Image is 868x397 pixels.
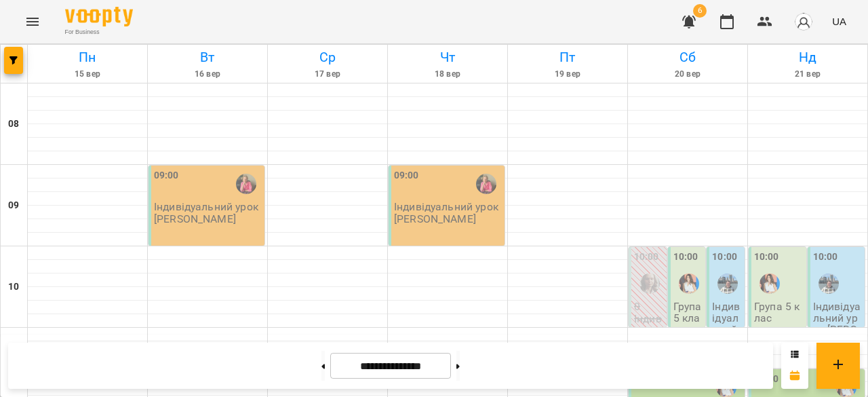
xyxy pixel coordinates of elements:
[150,47,265,68] h6: Вт
[154,201,262,225] p: Індивідуальний урок [PERSON_NAME]
[30,68,145,81] h6: 15 вер
[16,5,49,38] button: Menu
[750,47,865,68] h6: Нд
[750,68,865,81] h6: 21 вер
[818,273,839,294] img: Бануляк Наталія Василівна
[754,250,779,265] label: 10:00
[8,280,19,295] h6: 10
[154,168,179,183] label: 09:00
[510,68,625,81] h6: 19 вер
[712,250,737,265] label: 10:00
[390,68,505,81] h6: 18 вер
[390,47,505,68] h6: Чт
[634,250,659,265] label: 10:00
[8,117,19,132] h6: 08
[693,4,707,18] span: 6
[65,7,133,26] img: Voopty Logo
[754,301,804,324] p: Група 5 клас
[630,68,745,81] h6: 20 вер
[510,47,625,68] h6: Пт
[65,28,133,37] span: For Business
[394,168,419,183] label: 09:00
[759,273,780,294] img: Ольга Олександрівна Об'єдкова
[150,68,265,81] h6: 16 вер
[794,12,813,31] img: avatar_s.png
[639,273,660,294] img: Дарина Святославівна Марціновська
[813,301,863,359] p: Індивідуальний урок [PERSON_NAME]
[394,201,502,225] p: Індивідуальний урок [PERSON_NAME]
[476,174,496,194] img: Вольська Світлана Павлівна
[673,301,703,336] p: Група 5 клас
[634,301,664,312] p: 0
[827,9,852,34] button: UA
[832,14,846,29] span: UA
[270,68,385,81] h6: 17 вер
[712,301,742,383] p: Індивідуальний урок [PERSON_NAME]
[270,47,385,68] h6: Ср
[813,250,838,265] label: 10:00
[679,273,699,294] img: Ольга Олександрівна Об'єдкова
[717,273,738,294] img: Бануляк Наталія Василівна
[634,313,664,395] p: Індивідуальний урок [PERSON_NAME]
[673,250,698,265] label: 10:00
[8,198,19,213] h6: 09
[630,47,745,68] h6: Сб
[30,47,145,68] h6: Пн
[236,174,256,194] img: Вольська Світлана Павлівна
